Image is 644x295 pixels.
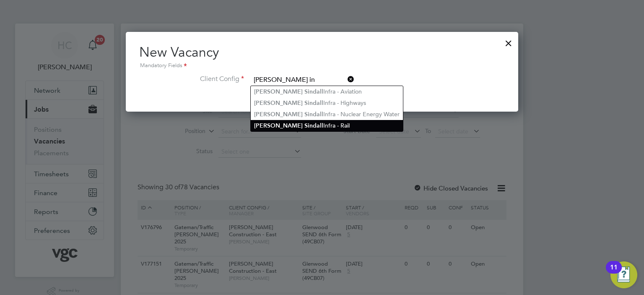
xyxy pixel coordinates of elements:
div: Mandatory Fields [139,61,505,70]
button: Open Resource Center, 11 new notifications [610,261,637,288]
b: in [308,99,313,107]
b: S dall [304,88,323,95]
b: S dall [304,99,323,107]
li: Infra - Aviation [251,86,403,97]
b: S dall [304,111,323,118]
li: Infra - Rail [251,120,403,131]
b: [PERSON_NAME] [254,122,303,129]
div: 11 [610,267,618,278]
b: [PERSON_NAME] [254,111,303,118]
input: Search for... [251,74,354,86]
b: in [308,111,313,118]
label: Client Config [139,75,244,84]
h2: New Vacancy [139,44,505,70]
b: S dall [304,122,323,129]
li: Infra - Highways [251,97,403,109]
b: [PERSON_NAME] [254,99,303,107]
b: in [308,88,313,95]
li: Infra - Nuclear Energy Water [251,109,403,120]
b: [PERSON_NAME] [254,88,303,95]
b: in [308,122,313,129]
